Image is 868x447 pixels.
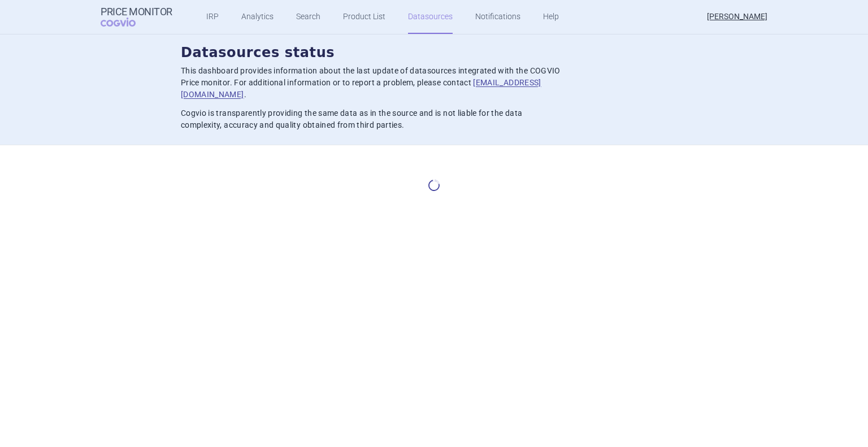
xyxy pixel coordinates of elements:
[181,78,541,99] a: [EMAIL_ADDRESS][DOMAIN_NAME]
[101,6,172,28] a: Price MonitorCOGVIO
[101,6,172,18] strong: Price Monitor
[181,107,561,131] p: Cogvio is transparently providing the same data as in the source and is not liable for the data c...
[181,44,687,63] h2: Datasources status
[181,65,561,101] p: This dashboard provides information about the last update of datasources integrated with the COGV...
[101,18,151,27] span: COGVIO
